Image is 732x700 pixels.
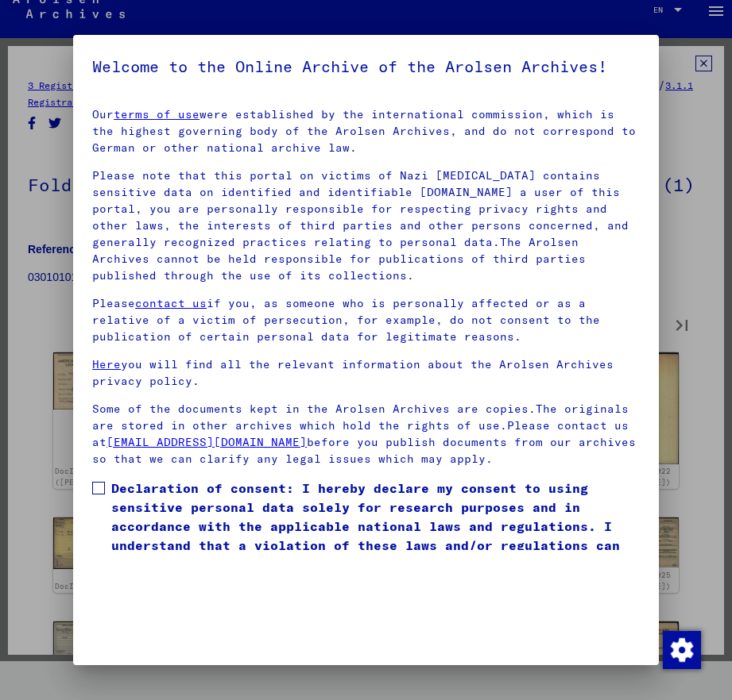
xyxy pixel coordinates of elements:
[114,107,199,121] a: terms of use
[111,479,640,574] span: Declaration of consent: I hereby declare my consent to using sensitive personal data solely for r...
[92,106,640,156] p: Our were established by the international commission, which is the highest governing body of the ...
[107,435,307,449] a: [EMAIL_ADDRESS][DOMAIN_NAME]
[92,167,640,284] p: Please note that this portal on victims of Nazi [MEDICAL_DATA] contains sensitive data on identif...
[92,295,640,345] p: Please if you, as someone who is personally affected or as a relative of a victim of persecution,...
[92,356,640,390] p: you will find all the relevant information about the Arolsen Archives privacy policy.
[135,296,207,310] a: contact us
[663,631,701,669] img: Change consent
[92,401,640,467] p: Some of the documents kept in the Arolsen Archives are copies.The originals are stored in other a...
[92,54,640,79] h5: Welcome to the Online Archive of the Arolsen Archives!
[92,357,121,371] a: Here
